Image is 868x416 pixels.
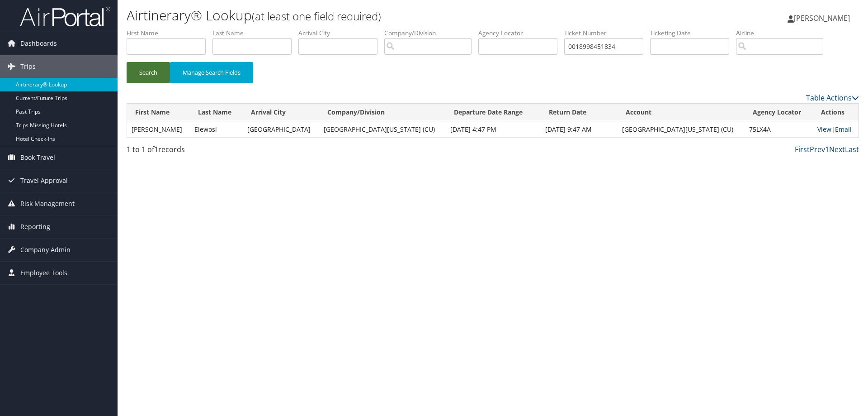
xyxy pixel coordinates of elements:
[20,169,68,192] span: Travel Approval
[20,55,36,78] span: Trips
[736,29,830,38] label: Airline
[825,144,829,154] a: 1
[745,121,813,138] td: 75LX4A
[20,146,55,169] span: Book Travel
[745,104,813,121] th: Agency Locator: activate to sort column ascending
[252,9,381,24] small: (at least one field required)
[810,144,825,154] a: Prev
[794,13,850,23] span: [PERSON_NAME]
[127,121,190,138] td: [PERSON_NAME]
[618,121,745,138] td: [GEOGRAPHIC_DATA][US_STATE] (CU)
[243,104,319,121] th: Arrival City: activate to sort column ascending
[541,104,618,121] th: Return Date: activate to sort column ascending
[845,144,859,154] a: Last
[788,5,859,32] a: [PERSON_NAME]
[190,121,242,138] td: Elewosi
[650,29,736,38] label: Ticketing Date
[618,104,745,121] th: Account: activate to sort column ascending
[20,262,67,284] span: Employee Tools
[20,192,75,215] span: Risk Management
[127,62,170,83] button: Search
[813,121,859,138] td: |
[298,29,384,38] label: Arrival City
[541,121,618,138] td: [DATE] 9:47 AM
[806,93,859,103] a: Table Actions
[212,29,298,38] label: Last Name
[835,125,852,134] a: Email
[243,121,319,138] td: [GEOGRAPHIC_DATA]
[319,121,446,138] td: [GEOGRAPHIC_DATA][US_STATE] (CU)
[154,144,158,154] span: 1
[829,144,845,154] a: Next
[20,6,110,27] img: airportal-logo.png
[190,104,242,121] th: Last Name: activate to sort column ascending
[564,29,650,38] label: Ticket Number
[384,29,478,38] label: Company/Division
[20,215,50,238] span: Reporting
[20,239,71,261] span: Company Admin
[127,29,212,38] label: First Name
[478,29,564,38] label: Agency Locator
[127,6,615,25] h1: Airtinerary® Lookup
[127,104,190,121] th: First Name: activate to sort column ascending
[170,62,253,83] button: Manage Search Fields
[20,32,57,55] span: Dashboards
[795,144,810,154] a: First
[817,125,831,134] a: View
[813,104,859,121] th: Actions
[127,144,300,159] div: 1 to 1 of records
[446,121,540,138] td: [DATE] 4:47 PM
[446,104,540,121] th: Departure Date Range: activate to sort column ascending
[319,104,446,121] th: Company/Division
